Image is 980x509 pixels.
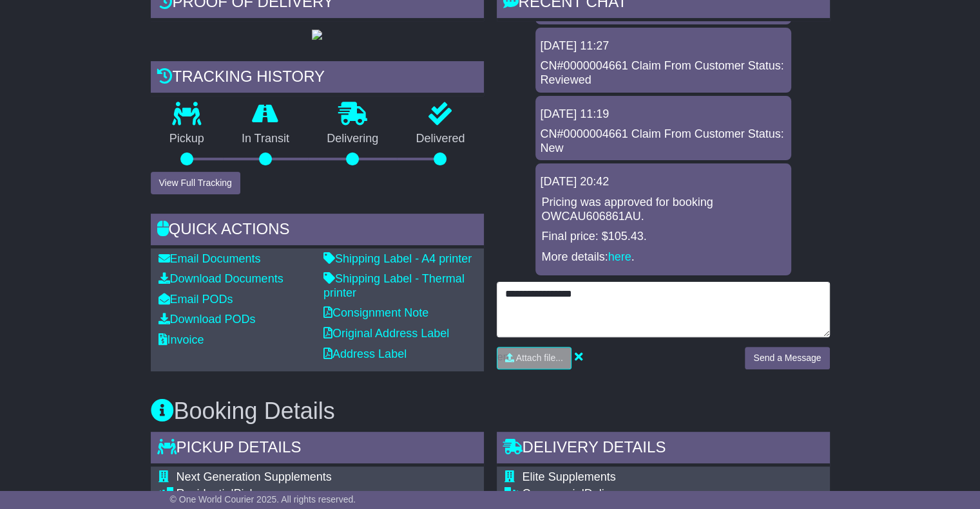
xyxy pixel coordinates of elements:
a: Download PODs [159,313,256,326]
p: Pickup [151,132,223,146]
div: Pickup [177,487,387,501]
div: [DATE] 11:27 [541,39,786,53]
div: CN#0000004661 Claim From Customer Status: New [541,127,786,155]
a: Address Label [323,347,407,360]
a: Email PODs [159,293,233,306]
a: Consignment Note [323,306,428,319]
span: Residential [177,487,234,500]
span: Elite Supplements [523,470,616,483]
span: © One World Courier 2025. All rights reserved. [170,494,356,504]
p: In Transit [223,132,308,146]
a: Original Address Label [323,327,449,340]
p: Pricing was approved for booking OWCAU606861AU. [542,196,785,223]
a: Invoice [159,333,204,346]
a: Download Documents [159,272,283,285]
div: Quick Actions [151,214,484,248]
p: More details: . [542,250,785,264]
p: Delivering [308,132,397,146]
button: View Full Tracking [151,172,240,194]
a: Email Documents [159,252,261,265]
span: Commercial [523,487,584,500]
a: Shipping Label - A4 printer [323,252,472,265]
img: GetPodImage [312,30,322,40]
div: Delivery Details [497,432,830,467]
a: Shipping Label - Thermal printer [323,272,465,299]
a: here [608,250,631,263]
div: [DATE] 11:19 [541,107,786,122]
button: Send a Message [745,347,829,369]
p: Final price: $105.43. [542,230,785,244]
div: CN#0000004661 Claim From Customer Status: Reviewed [541,59,786,87]
div: Delivery [523,487,784,501]
span: Next Generation Supplements [177,470,332,483]
h3: Booking Details [151,398,830,424]
div: Pickup Details [151,432,484,467]
div: [DATE] 20:42 [541,175,786,189]
div: Tracking history [151,61,484,96]
p: Delivered [397,132,483,146]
